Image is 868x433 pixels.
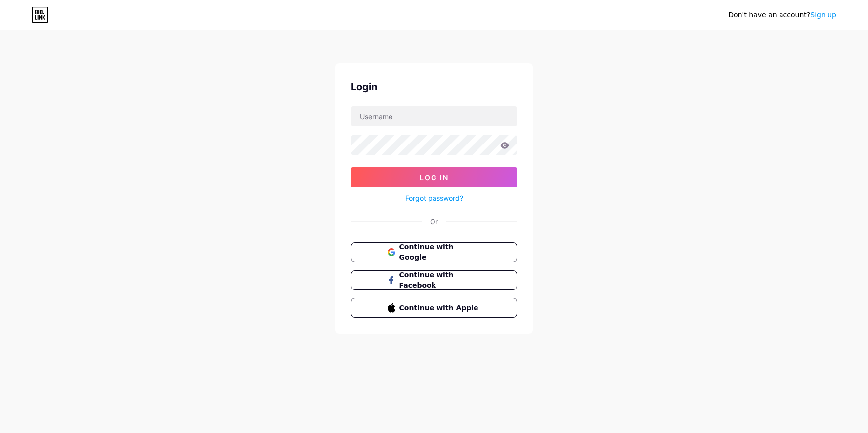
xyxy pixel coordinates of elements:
[351,298,517,318] button: Continue with Apple
[405,193,463,203] a: Forgot password?
[399,270,481,290] span: Continue with Facebook
[351,79,517,94] div: Login
[351,242,517,262] button: Continue with Google
[430,216,438,227] div: Or
[810,11,836,19] a: Sign up
[728,10,836,20] div: Don't have an account?
[351,270,517,290] button: Continue with Facebook
[420,173,449,182] span: Log In
[399,303,481,313] span: Continue with Apple
[351,106,517,126] input: Username
[399,242,481,263] span: Continue with Google
[351,167,517,187] button: Log In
